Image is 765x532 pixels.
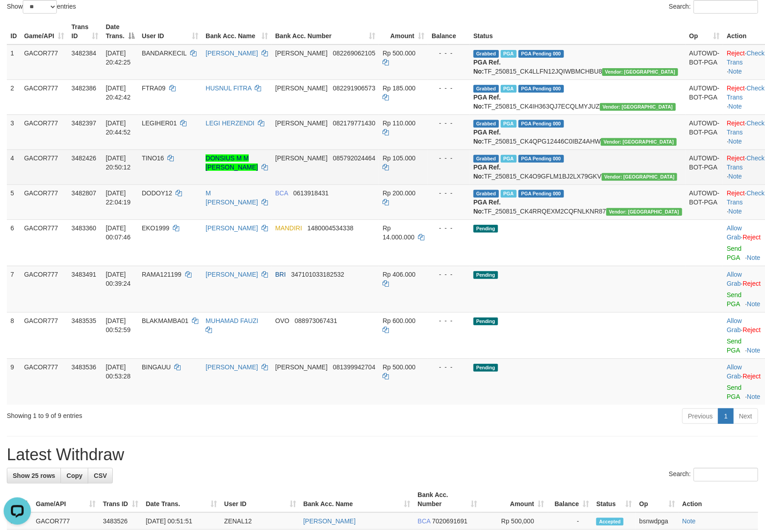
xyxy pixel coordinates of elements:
a: Send PGA [727,338,742,354]
th: Balance [428,19,470,45]
div: - - - [432,154,466,163]
td: 1 [7,45,20,80]
a: [PERSON_NAME] [206,224,258,232]
span: Rp 500.000 [382,50,415,57]
td: 6 [7,219,20,266]
span: Copy 088973067431 to clipboard [295,317,337,324]
span: Rp 500.000 [382,363,415,371]
span: [PERSON_NAME] [275,119,327,127]
a: [PERSON_NAME] [206,50,258,57]
th: Action [679,487,758,512]
td: 7 [7,266,20,312]
a: Reject [727,50,745,57]
td: 9 [7,358,20,405]
a: Reject [743,373,761,380]
div: - - - [432,224,466,233]
b: PGA Ref. No: [473,94,501,110]
span: 3482426 [71,154,96,162]
a: Note [747,254,761,261]
a: Check Trans [727,189,765,206]
span: CSV [94,472,107,479]
th: Status [470,19,686,45]
a: Send PGA [727,384,742,400]
a: Allow Grab [727,271,742,287]
span: Grabbed [473,120,499,128]
span: BANDARKECIL [142,50,186,57]
span: · [727,224,743,241]
a: Reject [727,85,745,92]
a: [PERSON_NAME] [206,271,258,278]
span: Marked by bsnwdpga [501,50,517,58]
span: [PERSON_NAME] [275,85,327,92]
span: Vendor URL: https://checkout4.1velocity.biz [600,103,676,111]
span: RAMA121199 [142,271,181,278]
a: CSV [88,468,113,483]
span: [DATE] 00:07:46 [106,224,131,241]
span: 3482397 [71,119,96,127]
span: PGA Pending [518,85,564,93]
input: Search: [694,468,758,482]
a: Send PGA [727,291,742,308]
th: Date Trans.: activate to sort column ascending [142,487,221,512]
a: DONSIUS M M [PERSON_NAME] [206,154,258,171]
td: TF_250815_CK4O9GFLM1BJ2LX79GKV [470,149,686,184]
span: Pending [473,225,498,233]
span: Marked by bsnwdpga [501,155,517,163]
span: Copy 082179771430 to clipboard [333,119,375,127]
div: - - - [432,270,466,279]
b: PGA Ref. No: [473,164,501,180]
span: 3482386 [71,85,96,92]
th: Balance: activate to sort column ascending [548,487,593,512]
span: 3482807 [71,189,96,197]
span: Grabbed [473,85,499,93]
span: Copy 1480004534338 to clipboard [307,224,353,232]
span: · [727,317,743,333]
span: BCA [418,517,430,525]
div: - - - [432,84,466,93]
span: BINGAUU [142,363,171,371]
th: Bank Acc. Number: activate to sort column ascending [272,19,379,45]
td: TF_250815_CK4QPG12446C0IBZ4AHW [470,114,686,149]
span: Accepted [596,518,624,526]
td: AUTOWD-BOT-PGA [686,45,724,80]
span: Rp 105.000 [382,154,415,162]
span: Copy 085792024464 to clipboard [333,154,375,162]
td: GACOR777 [20,184,68,219]
a: Copy [60,468,88,483]
th: Bank Acc. Name: activate to sort column ascending [202,19,272,45]
td: [DATE] 00:51:51 [142,512,221,530]
a: 1 [718,408,734,424]
span: [DATE] 00:39:24 [106,271,131,287]
span: Rp 200.000 [382,189,415,197]
span: Pending [473,271,498,279]
span: Rp 185.000 [382,85,415,92]
td: AUTOWD-BOT-PGA [686,114,724,149]
a: Reject [743,326,761,333]
h1: Latest Withdraw [7,446,758,464]
th: Amount: activate to sort column ascending [379,19,428,45]
th: User ID: activate to sort column ascending [221,487,300,512]
a: Allow Grab [727,224,742,241]
label: Search: [669,468,758,482]
a: Next [733,408,758,424]
a: Note [682,517,696,525]
a: Note [729,68,742,75]
td: 4 [7,149,20,184]
div: Showing 1 to 9 of 9 entries [7,408,312,420]
a: Show 25 rows [7,468,61,483]
a: Note [747,300,761,308]
span: PGA Pending [518,190,564,198]
span: [DATE] 22:04:19 [106,189,131,206]
span: [DATE] 20:44:52 [106,119,131,136]
th: ID: activate to sort column descending [7,487,32,512]
th: User ID: activate to sort column ascending [138,19,202,45]
td: GACOR777 [20,312,68,358]
th: Game/API: activate to sort column ascending [20,19,68,45]
a: [PERSON_NAME] [303,517,356,525]
th: Status: activate to sort column ascending [593,487,635,512]
td: TF_250815_CK4LLFN12JQIWBMCHBU8 [470,45,686,80]
span: Marked by bsnwdpga [501,120,517,128]
div: - - - [432,119,466,128]
th: Bank Acc. Name: activate to sort column ascending [300,487,414,512]
span: [PERSON_NAME] [275,363,327,371]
